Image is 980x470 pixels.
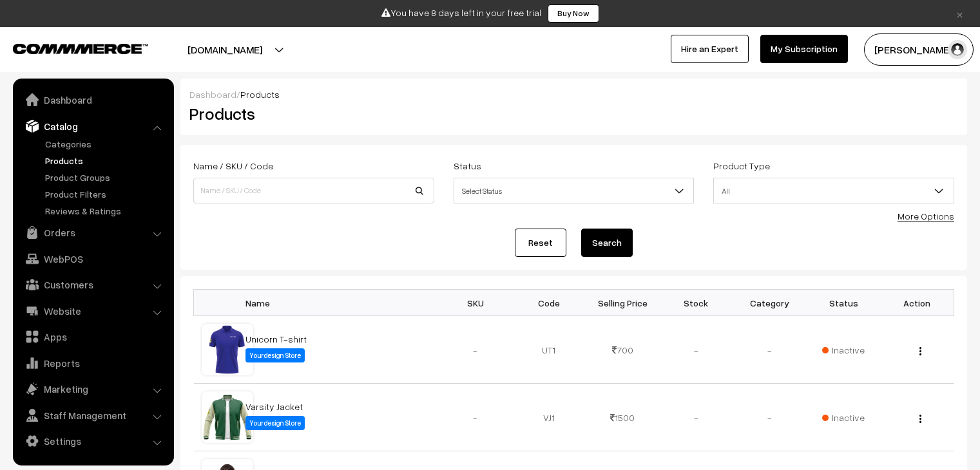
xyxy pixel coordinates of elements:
[951,6,968,21] a: ×
[714,180,954,202] span: All
[864,33,974,66] button: [PERSON_NAME]
[42,204,169,218] a: Reviews & Ratings
[16,115,169,138] a: Catalog
[548,5,599,23] a: Buy Now
[807,290,880,316] th: Status
[454,180,694,202] span: Select Status
[713,178,954,203] span: All
[439,384,512,451] td: -
[193,178,434,203] input: Name / SKU / Code
[659,290,733,316] th: Stock
[245,290,439,316] th: Name
[733,316,807,384] td: -
[512,290,586,316] th: Code
[586,316,659,384] td: 700
[189,88,958,101] div: /
[42,154,169,167] a: Products
[245,416,305,431] label: Yourdesign Store
[898,211,954,221] a: More Options
[42,171,169,184] a: Product Groups
[16,404,169,427] a: Staff Management
[948,40,967,59] img: user
[16,88,169,111] a: Dashboard
[42,187,169,201] a: Product Filters
[880,290,954,316] th: Action
[512,384,586,451] td: VJ1
[189,104,433,124] h2: Products
[42,137,169,151] a: Categories
[733,290,807,316] th: Category
[713,159,770,173] label: Product Type
[671,35,749,63] a: Hire an Expert
[16,429,169,453] a: Settings
[659,384,733,451] td: -
[454,159,481,173] label: Status
[193,159,273,173] label: Name / SKU / Code
[13,44,148,53] img: COMMMERCE
[16,247,169,270] a: WebPOS
[760,35,848,63] a: My Subscription
[189,89,236,100] a: Dashboard
[822,411,865,424] span: Inactive
[439,316,512,384] td: -
[142,33,307,66] button: [DOMAIN_NAME]
[919,347,921,355] img: Menu
[5,5,975,23] div: You have 8 days left in your free trial
[512,316,586,384] td: UT1
[822,343,865,357] span: Inactive
[240,89,280,100] span: Products
[16,377,169,400] a: Marketing
[16,273,169,296] a: Customers
[659,316,733,384] td: -
[16,325,169,348] a: Apps
[515,229,566,257] a: Reset
[586,290,659,316] th: Selling Price
[581,229,633,257] button: Search
[733,384,807,451] td: -
[454,178,695,203] span: Select Status
[16,352,169,375] a: Reports
[13,40,126,55] a: COMMMERCE
[439,290,512,316] th: SKU
[16,221,169,244] a: Orders
[586,384,659,451] td: 1500
[245,401,303,412] a: Varsity Jacket
[16,299,169,323] a: Website
[919,415,921,423] img: Menu
[245,334,307,344] a: Unicorn T-shirt
[245,348,305,363] label: Yourdesign Store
